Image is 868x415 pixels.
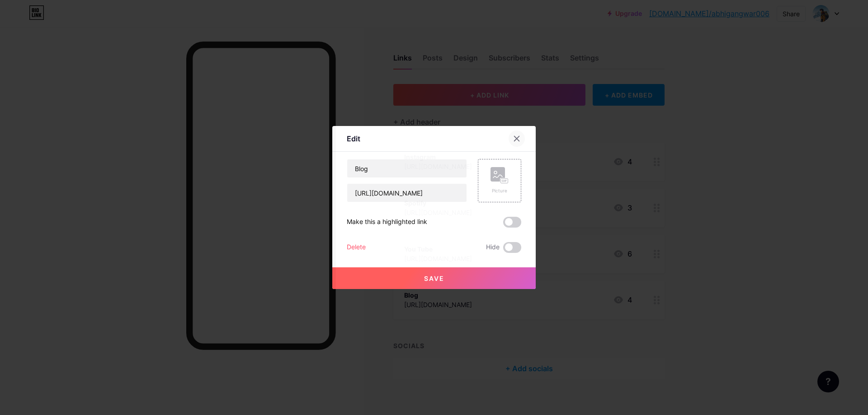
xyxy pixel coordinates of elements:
input: Title [347,159,467,177]
span: Hide [486,242,500,253]
div: Picture [491,187,509,194]
span: Save [424,275,444,282]
input: URL [347,184,467,202]
div: Delete [347,242,366,253]
div: Make this a highlighted link [347,217,427,228]
button: Save [332,267,536,289]
div: Edit [347,133,360,144]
